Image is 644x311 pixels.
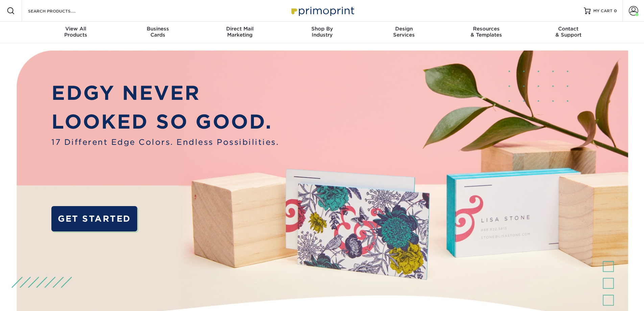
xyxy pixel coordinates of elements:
[35,26,117,32] span: View All
[35,26,117,38] div: Products
[281,26,363,38] div: Industry
[281,26,363,32] span: Shop By
[51,79,279,108] p: EDGY NEVER
[445,26,527,32] span: Resources
[51,136,279,148] span: 17 Different Edge Colors. Endless Possibilities.
[199,22,281,43] a: Direct MailMarketing
[199,26,281,38] div: Marketing
[527,26,610,32] span: Contact
[363,26,445,32] span: Design
[117,26,199,32] span: Business
[199,26,281,32] span: Direct Mail
[363,26,445,38] div: Services
[288,3,356,18] img: Primoprint
[27,7,93,15] input: SEARCH PRODUCTS.....
[35,22,117,43] a: View AllProducts
[614,8,617,13] span: 0
[117,26,199,38] div: Cards
[51,206,137,231] a: GET STARTED
[117,22,199,43] a: BusinessCards
[363,22,445,43] a: DesignServices
[445,26,527,38] div: & Templates
[593,8,613,14] span: MY CART
[527,26,610,38] div: & Support
[51,107,279,136] p: LOOKED SO GOOD.
[445,22,527,43] a: Resources& Templates
[281,22,363,43] a: Shop ByIndustry
[527,22,610,43] a: Contact& Support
